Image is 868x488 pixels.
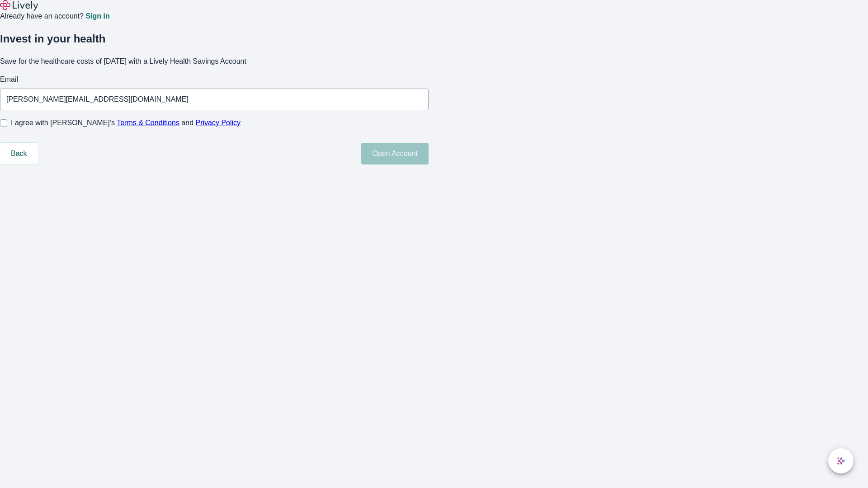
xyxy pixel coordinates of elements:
[196,119,241,127] a: Privacy Policy
[836,456,845,465] svg: Lively AI Assistant
[11,117,241,128] span: I agree with [PERSON_NAME]’s and
[117,119,179,127] a: Terms & Conditions
[828,448,854,474] button: chat
[85,13,109,20] a: Sign in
